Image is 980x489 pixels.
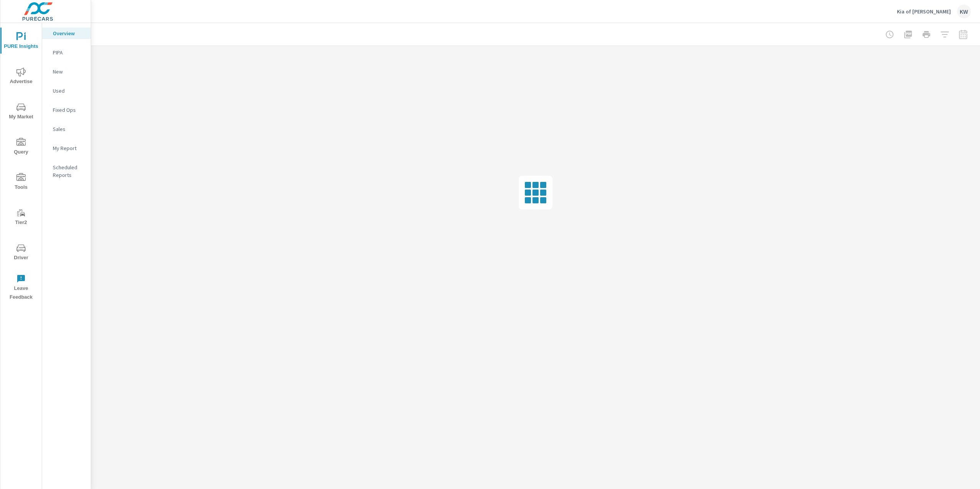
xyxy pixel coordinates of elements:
p: Sales [53,125,85,133]
p: Scheduled Reports [53,164,85,179]
div: nav menu [0,23,42,305]
span: Tools [3,173,39,192]
p: Kia of [PERSON_NAME] [897,8,951,15]
div: Sales [42,123,91,135]
div: Overview [42,28,91,39]
p: PIPA [53,49,85,56]
div: PIPA [42,47,91,58]
span: My Market [3,103,39,121]
div: KW [957,5,971,18]
p: Overview [53,29,85,37]
div: Fixed Ops [42,104,91,116]
p: Used [53,87,85,95]
span: Driver [3,244,39,262]
span: Tier2 [3,208,39,227]
div: Scheduled Reports [42,162,91,181]
span: PURE Insights [3,32,39,51]
p: Fixed Ops [53,106,85,114]
span: Query [3,138,39,157]
p: New [53,68,85,75]
p: My Report [53,144,85,152]
div: Used [42,85,91,96]
span: Advertise [3,67,39,86]
div: My Report [42,142,91,154]
span: Leave Feedback [3,274,39,302]
div: New [42,66,91,77]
